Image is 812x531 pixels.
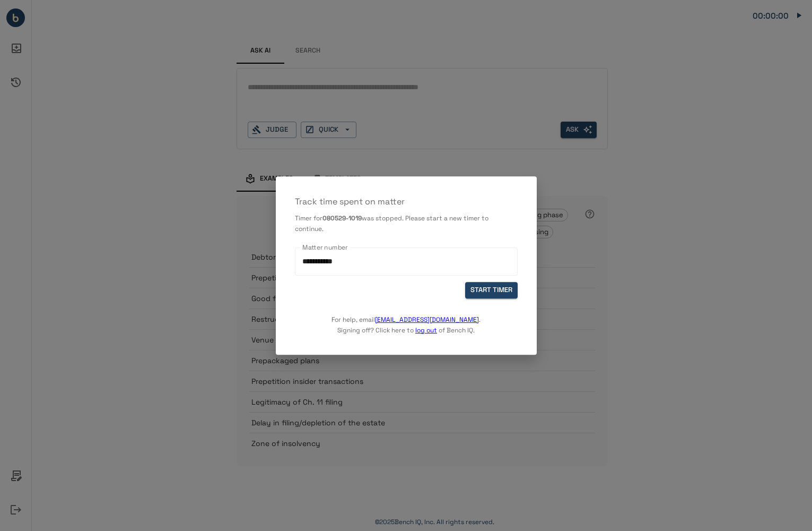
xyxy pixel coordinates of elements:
button: START TIMER [465,282,518,298]
span: was stopped. Please start a new timer to continue. [295,214,488,233]
b: 080529-1019 [322,214,362,222]
label: Matter number [302,243,348,252]
a: log out [415,326,437,335]
a: [EMAIL_ADDRESS][DOMAIN_NAME] [375,315,479,324]
p: Track time spent on matter [295,195,518,208]
p: For help, email . Signing off? Click here to of Bench IQ. [331,298,481,336]
span: Timer for [295,214,322,222]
